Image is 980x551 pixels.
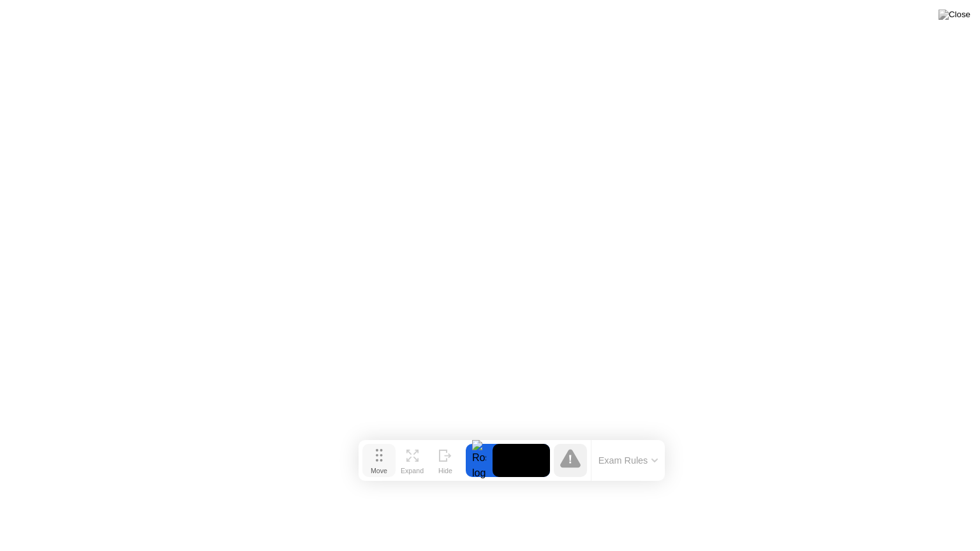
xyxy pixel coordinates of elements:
div: Hide [438,467,452,474]
button: Move [362,444,396,477]
img: Close [939,10,970,20]
div: Move [371,467,387,474]
button: Exam Rules [595,455,662,466]
button: Expand [396,444,429,477]
button: Hide [429,444,462,477]
div: Expand [401,467,424,474]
